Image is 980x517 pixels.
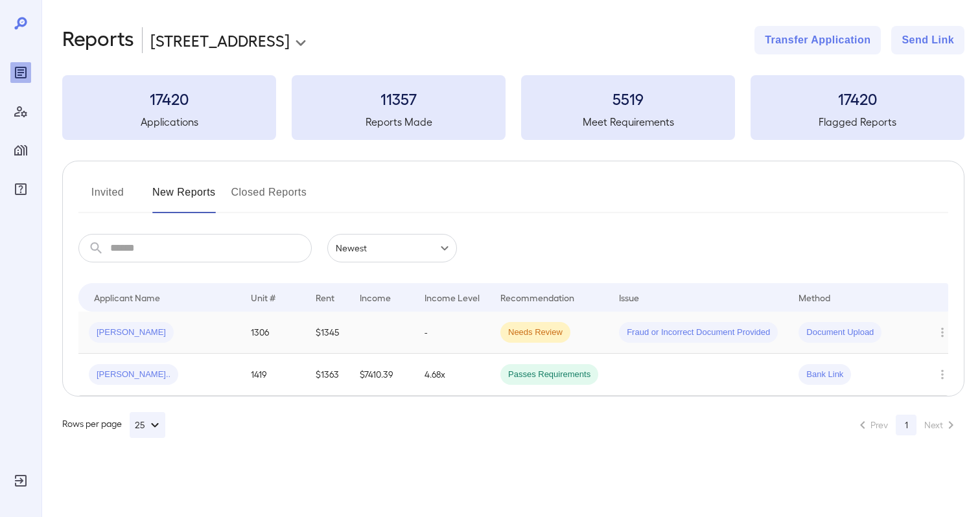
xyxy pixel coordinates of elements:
td: - [414,312,490,354]
button: page 1 [896,415,916,435]
span: Needs Review [500,327,570,339]
h5: Meet Requirements [521,114,735,130]
div: Applicant Name [94,290,160,305]
div: Manage Properties [10,140,31,161]
td: 1419 [240,354,305,396]
h2: Reports [62,26,134,54]
h5: Reports Made [292,114,506,130]
button: Send Link [891,26,964,54]
span: [PERSON_NAME] [89,327,174,339]
div: Issue [619,290,640,305]
div: Recommendation [500,290,574,305]
td: $1345 [305,312,349,354]
span: Passes Requirements [500,369,598,381]
button: Closed Reports [231,182,307,213]
td: $1363 [305,354,349,396]
div: Income [360,290,391,305]
h5: Flagged Reports [751,114,964,130]
button: Invited [78,182,137,213]
div: Manage Users [10,101,31,122]
span: Fraud or Incorrect Document Provided [619,327,778,339]
button: Row Actions [932,364,953,385]
div: Log Out [10,470,31,491]
h3: 11357 [292,88,506,109]
span: Document Upload [799,327,881,339]
h5: Applications [62,114,276,130]
h3: 17420 [751,88,964,109]
nav: pagination navigation [849,415,964,435]
td: 4.68x [414,354,490,396]
span: [PERSON_NAME].. [89,369,178,381]
td: $7410.39 [349,354,414,396]
div: Rows per page [62,412,165,438]
div: Income Level [425,290,480,305]
span: Bank Link [799,369,851,381]
button: Transfer Application [754,26,881,54]
div: Method [799,290,830,305]
div: Unit # [251,290,275,305]
div: FAQ [10,179,31,200]
div: Reports [10,62,31,83]
td: 1306 [240,312,305,354]
div: Rent [316,290,336,305]
button: 25 [130,412,165,438]
button: Row Actions [932,322,953,343]
button: New Reports [152,182,216,213]
h3: 17420 [62,88,276,109]
h3: 5519 [521,88,735,109]
div: Newest [327,234,457,262]
p: [STREET_ADDRESS] [150,30,290,51]
summary: 17420Applications11357Reports Made5519Meet Requirements17420Flagged Reports [62,75,964,140]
